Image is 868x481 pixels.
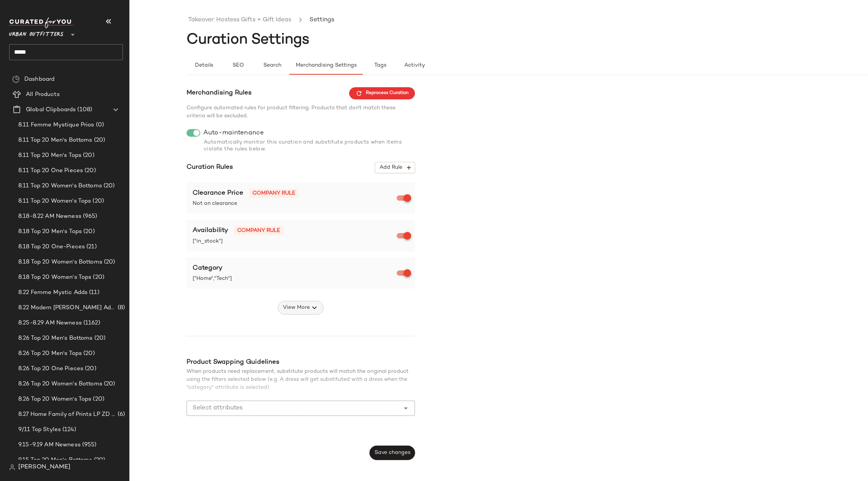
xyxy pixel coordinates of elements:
[18,364,83,373] span: 8.26 Top 20 One Pieces
[18,197,91,206] span: 8.11 Top 20 Women's Tops
[193,265,222,272] span: Category
[9,18,74,28] img: cfy_white_logo.C9jOOHJF.svg
[308,15,336,25] li: Settings
[18,243,85,251] span: 8.18 Top 20 One-Pieces
[374,62,386,69] span: Tags
[85,243,97,251] span: (21)
[81,212,97,221] span: (965)
[9,464,15,470] img: svg%3e
[116,304,125,312] span: (8)
[187,32,310,48] span: Curation Settings
[193,190,243,197] span: Clearance Price
[93,136,105,145] span: (20)
[18,380,102,388] span: 8.26 Top 20 Women's Bottoms
[91,197,104,206] span: (20)
[249,189,298,198] span: Company rule
[18,410,116,419] span: 8.27 Home Family of Prints LP ZD Adds
[295,62,357,69] span: Merchandising Settings
[18,151,81,160] span: 8.11 Top 20 Men's Tops
[18,288,88,297] span: 8.22 Femme Mystic Adds
[82,227,95,236] span: (20)
[82,349,95,358] span: (20)
[18,166,83,175] span: 8.11 Top 20 One Pieces
[374,450,410,456] span: Save changes
[187,105,396,119] span: Configure automated rules for product filtering. Products that don't match these criteria will be...
[401,404,410,413] i: Open
[76,105,92,114] span: (108)
[187,359,279,366] span: Product Swapping Guidelines
[116,410,125,419] span: (6)
[18,121,94,129] span: 8.11 Femme Mystique Prios
[102,258,115,267] span: (20)
[18,441,81,449] span: 9.15-9.19 AM Newness
[18,227,82,236] span: 8.18 Top 20 Men's Tops
[24,75,54,84] span: Dashboard
[93,456,105,465] span: (20)
[26,105,76,114] span: Global Clipboards
[379,164,411,171] span: Add Rule
[88,288,99,297] span: (11)
[193,227,228,234] span: Availability
[234,226,283,235] span: Company rule
[9,26,64,40] span: Urban Outfitters
[91,395,104,404] span: (20)
[263,62,281,69] span: Search
[93,334,106,343] span: (20)
[12,75,20,83] img: svg%3e
[91,273,104,282] span: (20)
[82,319,100,328] span: (1162)
[375,162,415,173] button: Add Rule
[18,349,82,358] span: 8.26 Top 20 Men's Tops
[193,200,398,208] span: Not on clearance
[194,62,213,69] span: Details
[61,425,76,434] span: (124)
[94,121,104,129] span: (0)
[187,369,408,390] span: When products need replacement, substitute products will match the original product using the fil...
[187,163,233,173] span: Curation Rules
[349,87,415,99] button: Reprocess Curation
[370,446,415,460] button: Save changes
[102,380,115,388] span: (20)
[18,395,91,404] span: 8.26 Top 20 Women's Tops
[18,304,116,312] span: 8.22 Modern [PERSON_NAME] Adds
[232,62,244,69] span: SEO
[18,212,81,221] span: 8.18-8.22 AM Newness
[83,166,96,175] span: (20)
[102,182,115,190] span: (20)
[188,15,291,25] a: Takeover: Hostess Gifts + Gift Ideas
[18,319,82,328] span: 8.25-8.29 AM Newness
[26,90,60,99] span: All Products
[18,456,93,465] span: 9.15 Top 20 Men's Bottoms
[83,364,96,373] span: (20)
[18,334,93,343] span: 8.26 Top 20 Men's Bottoms
[282,303,310,312] span: View More
[18,273,91,282] span: 8.18 Top 20 Women's Tops
[81,441,97,449] span: (955)
[278,301,324,315] button: View More
[187,139,415,153] div: Automatically monitor this curation and substitute products when items violate the rules below.
[18,182,102,190] span: 8.11 Top 20 Women's Bottoms
[18,136,93,145] span: 8.11 Top 20 Men's Bottoms
[187,88,252,98] span: Merchandising Rules
[356,90,408,97] span: Reprocess Curation
[18,258,102,267] span: 8.18 Top 20 Women's Bottoms
[81,151,94,160] span: (20)
[18,463,70,472] span: [PERSON_NAME]
[193,275,398,283] span: ["Home","Tech"]
[193,237,398,245] span: ["in_stock"]
[203,129,264,137] span: Auto-maintenance
[404,62,425,69] span: Activity
[18,425,61,434] span: 9/11 Top Styles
